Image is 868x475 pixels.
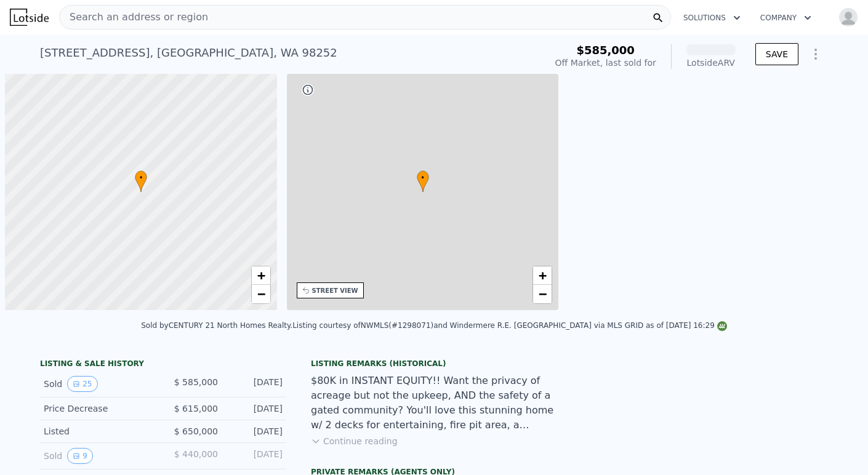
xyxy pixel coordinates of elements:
span: $ 585,000 [174,377,218,387]
span: + [257,268,265,283]
span: • [135,172,147,183]
div: LISTING & SALE HISTORY [40,359,286,371]
div: Price Decrease [44,402,153,415]
button: Company [750,7,821,29]
img: Lotside [10,9,49,26]
span: Search an address or region [60,10,208,25]
div: Listing Remarks (Historical) [311,359,557,369]
span: − [257,286,265,301]
span: − [539,286,547,301]
a: Zoom in [252,266,270,285]
div: STREET VIEW [312,286,358,295]
button: Show Options [803,42,828,66]
div: [DATE] [228,448,283,464]
div: [DATE] [228,376,283,392]
button: View historical data [67,376,97,392]
span: $585,000 [576,44,635,57]
div: $80K in INSTANT EQUITY!! Want the privacy of acreage but not the upkeep, AND the safety of a gate... [311,373,557,433]
span: + [539,268,547,283]
div: • [417,170,429,192]
div: Sold [44,448,153,464]
div: Sold by CENTURY 21 North Homes Realty . [141,321,292,330]
img: avatar [838,7,858,27]
a: Zoom in [533,266,552,285]
button: View historical data [67,448,93,464]
div: Sold [44,376,153,392]
div: [STREET_ADDRESS] , [GEOGRAPHIC_DATA] , WA 98252 [40,44,337,62]
a: Zoom out [533,285,552,303]
button: SAVE [755,43,798,65]
button: Solutions [673,7,750,29]
div: [DATE] [228,425,283,437]
div: Lotside ARV [686,57,736,69]
span: $ 440,000 [174,449,218,459]
span: • [417,172,429,183]
a: Zoom out [252,285,270,303]
button: Continue reading [311,435,398,447]
div: [DATE] [228,402,283,415]
span: $ 615,000 [174,404,218,413]
div: Listing courtesy of NWMLS (#1298071) and Windermere R.E. [GEOGRAPHIC_DATA] via MLS GRID as of [DA... [292,321,727,330]
div: Off Market, last sold for [555,57,656,69]
div: Listed [44,425,153,437]
span: $ 650,000 [174,426,218,436]
div: • [135,170,147,192]
img: NWMLS Logo [717,321,727,331]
